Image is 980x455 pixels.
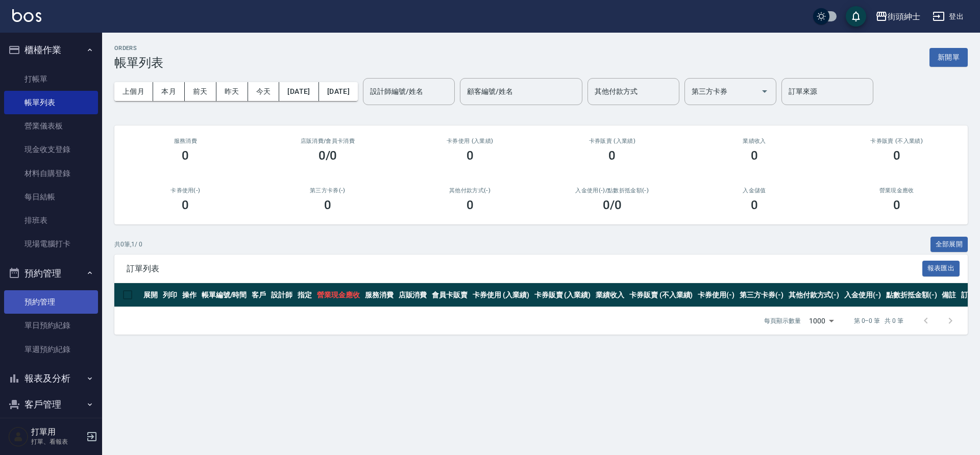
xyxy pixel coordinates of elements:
[842,283,884,307] th: 入金使用(-)
[4,232,98,256] a: 現場電腦打卡
[751,198,758,212] h3: 0
[269,138,387,144] h2: 店販消費 /會員卡消費
[268,283,295,307] th: 設計師
[411,187,529,194] h2: 其他付款方式(-)
[532,283,594,307] th: 卡券販賣 (入業績)
[593,283,627,307] th: 業績收入
[185,82,216,101] button: 前天
[737,283,786,307] th: 第三方卡券(-)
[295,283,314,307] th: 指定
[467,198,474,212] h3: 0
[4,162,98,185] a: 材料自購登錄
[182,198,189,212] h3: 0
[4,138,98,161] a: 現金收支登錄
[884,283,940,307] th: 點數折抵金額(-)
[838,138,955,144] h2: 卡券販賣 (不入業績)
[696,187,814,194] h2: 入金儲值
[127,264,922,274] span: 訂單列表
[4,338,98,361] a: 單週預約紀錄
[470,283,532,307] th: 卡券使用 (入業績)
[249,283,268,307] th: 客戶
[4,314,98,337] a: 單日預約紀錄
[846,6,866,27] button: save
[893,148,900,163] h3: 0
[114,56,163,70] h3: 帳單列表
[180,283,199,307] th: 操作
[4,260,98,287] button: 預約管理
[929,52,968,62] a: 新開單
[928,7,968,26] button: 登出
[871,6,924,27] button: 街頭紳士
[695,283,737,307] th: 卡券使用(-)
[396,283,430,307] th: 店販消費
[929,48,968,67] button: 新開單
[127,138,244,144] h3: 服務消費
[627,283,695,307] th: 卡券販賣 (不入業績)
[786,283,842,307] th: 其他付款方式(-)
[314,283,362,307] th: 營業現金應收
[922,261,960,276] button: 報表匯出
[114,240,142,249] p: 共 0 筆, 1 / 0
[696,138,814,144] h2: 業績收入
[4,91,98,114] a: 帳單列表
[199,283,250,307] th: 帳單編號/時間
[4,67,98,91] a: 打帳單
[4,114,98,138] a: 營業儀表板
[805,307,838,335] div: 1000
[141,283,160,307] th: 展開
[838,187,955,194] h2: 營業現金應收
[429,283,470,307] th: 會員卡販賣
[4,365,98,392] button: 報表及分析
[888,10,920,23] div: 街頭紳士
[4,185,98,209] a: 每日結帳
[216,82,248,101] button: 昨天
[764,316,801,325] p: 每頁顯示數量
[4,37,98,63] button: 櫃檯作業
[467,148,474,163] h3: 0
[31,437,83,446] p: 打單、看報表
[893,198,900,212] h3: 0
[930,237,968,252] button: 全部展開
[4,290,98,314] a: 預約管理
[939,283,959,307] th: 備註
[324,198,331,212] h3: 0
[4,209,98,232] a: 排班表
[160,283,180,307] th: 列印
[269,187,387,194] h2: 第三方卡券(-)
[4,418,98,444] button: 員工及薪資
[31,427,83,437] h5: 打單用
[608,148,616,163] h3: 0
[603,198,622,212] h3: 0 /0
[362,283,396,307] th: 服務消費
[279,82,318,101] button: [DATE]
[127,187,244,194] h2: 卡券使用(-)
[553,138,671,144] h2: 卡券販賣 (入業績)
[114,45,163,52] h2: ORDERS
[756,83,773,99] button: Open
[182,148,189,163] h3: 0
[318,148,337,163] h3: 0/0
[922,263,960,273] a: 報表匯出
[114,82,153,101] button: 上個月
[751,148,758,163] h3: 0
[411,138,529,144] h2: 卡券使用 (入業績)
[153,82,185,101] button: 本月
[12,9,41,22] img: Logo
[8,426,29,447] img: Person
[248,82,280,101] button: 今天
[4,391,98,418] button: 客戶管理
[553,187,671,194] h2: 入金使用(-) /點數折抵金額(-)
[319,82,358,101] button: [DATE]
[854,316,903,325] p: 第 0–0 筆 共 0 筆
